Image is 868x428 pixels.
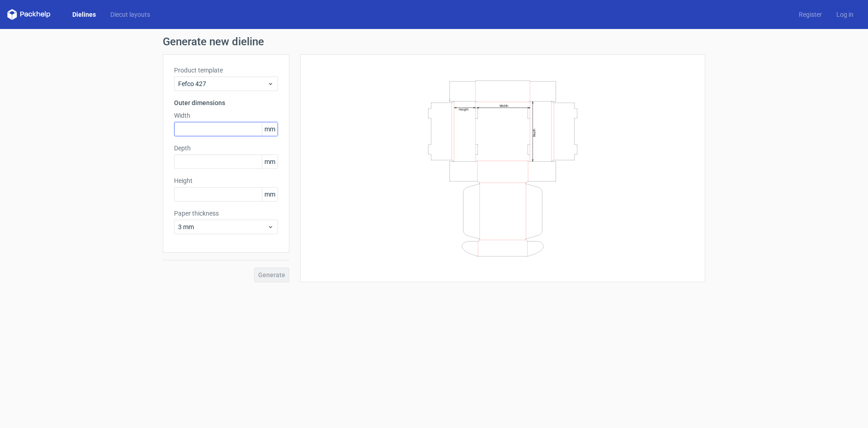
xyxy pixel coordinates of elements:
span: mm [262,122,278,136]
a: Diecut layouts [103,10,157,19]
span: mm [262,188,278,201]
label: Height [174,176,278,185]
label: Width [174,111,278,120]
h1: Generate new dieline [163,36,705,47]
span: mm [262,155,278,168]
span: Fefco 427 [178,79,267,88]
text: Depth [533,128,536,136]
h3: Outer dimensions [174,98,278,107]
label: Depth [174,144,278,153]
span: 3 mm [178,222,267,231]
a: Log in [829,10,861,19]
text: Width [500,103,508,107]
a: Register [792,10,829,19]
text: Height [459,107,468,111]
label: Product template [174,66,278,75]
a: Dielines [65,10,103,19]
label: Paper thickness [174,209,278,218]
